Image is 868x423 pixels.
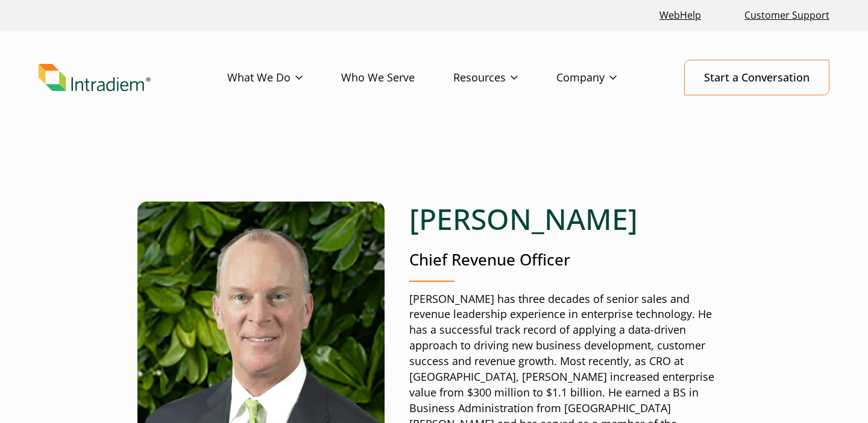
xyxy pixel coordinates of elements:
[655,2,706,28] a: Link opens in a new window
[453,60,556,95] a: Resources
[39,64,151,92] img: Intradiem
[341,60,453,95] a: Who We Serve
[409,249,731,271] p: Chief Revenue Officer
[227,60,341,95] a: What We Do
[684,60,829,95] a: Start a Conversation
[740,2,834,28] a: Customer Support
[556,60,655,95] a: Company
[409,202,731,237] h1: [PERSON_NAME]
[39,64,227,92] a: Link to homepage of Intradiem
